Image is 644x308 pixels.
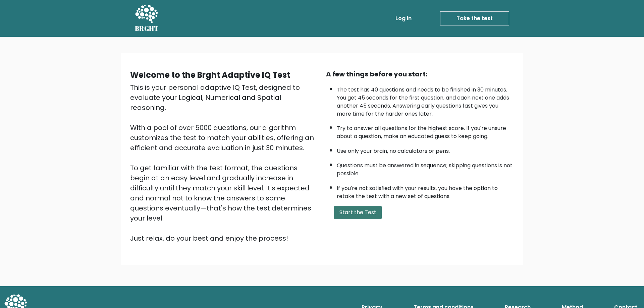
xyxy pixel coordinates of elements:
[130,69,290,80] b: Welcome to the Brght Adaptive IQ Test
[337,181,514,200] li: If you're not satisfied with your results, you have the option to retake the test with a new set ...
[135,3,159,34] a: BRGHT
[337,144,514,155] li: Use only your brain, no calculators or pens.
[440,11,509,25] a: Take the test
[393,12,414,25] a: Log in
[337,121,514,140] li: Try to answer all questions for the highest score. If you're unsure about a question, make an edu...
[337,82,514,118] li: The test has 40 questions and needs to be finished in 30 minutes. You get 45 seconds for the firs...
[337,158,514,178] li: Questions must be answered in sequence; skipping questions is not possible.
[130,82,318,243] div: This is your personal adaptive IQ Test, designed to evaluate your Logical, Numerical and Spatial ...
[334,206,382,219] button: Start the Test
[135,24,159,33] h5: BRGHT
[326,69,514,79] div: A few things before you start:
